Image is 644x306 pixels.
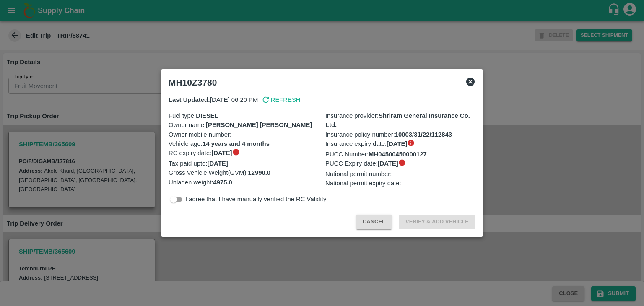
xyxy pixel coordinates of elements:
p: Owner mobile number : [169,130,319,139]
b: [DATE] [207,160,228,167]
b: DIESEL [196,112,218,119]
p: PUCC Number : [325,150,475,159]
p: Insurance policy number : [325,130,475,139]
p: Owner name : [169,120,319,130]
b: [DATE] [387,140,407,147]
p: National permit number : [325,169,475,179]
span: PUCC Expiry date : [325,159,398,168]
button: Cancel [356,215,392,229]
b: 14 years and 4 months [203,140,270,147]
b: MH04500450000127 [369,151,427,158]
b: 12990.0 [248,169,270,176]
p: Vehicle age : [169,139,319,148]
b: MH10Z3780 [169,78,217,87]
p: Gross Vehicle Weight(GVM) : [169,168,319,177]
button: Refresh [261,95,300,104]
p: [DATE] 06:20 PM [169,95,258,104]
span: National permit expiry date : [325,179,401,188]
b: Shriram General Insurance Co. Ltd. [325,112,470,128]
b: 4975.0 [213,179,232,186]
b: [DATE] [378,160,398,167]
span: RC expiry date : [169,148,232,158]
b: [PERSON_NAME] [PERSON_NAME] [206,122,312,128]
b: 10003/31/22/112843 [395,131,452,138]
p: Tax paid upto : [169,159,319,168]
b: [DATE] [211,150,232,156]
p: Unladen weight : [169,178,319,187]
p: I agree that I have manually verified the RC Validity [185,194,326,204]
span: Insurance expiry date : [325,139,407,148]
p: Refresh [271,95,301,104]
p: Fuel type : [169,111,319,120]
b: Last Updated: [169,96,210,103]
p: Insurance provider : [325,111,475,130]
